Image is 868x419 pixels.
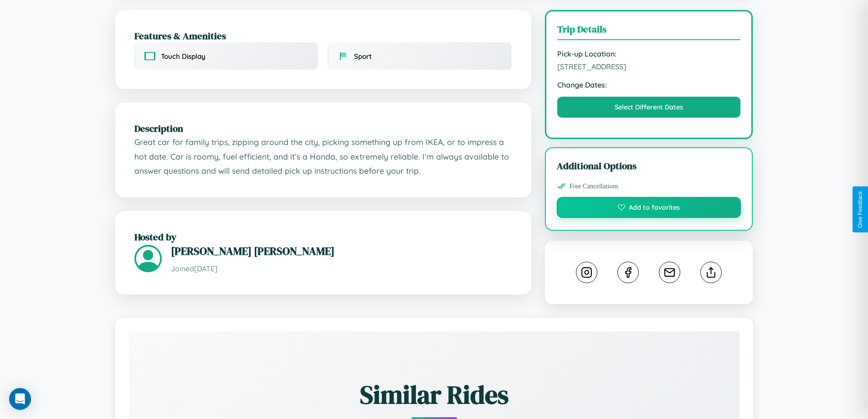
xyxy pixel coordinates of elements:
[161,52,205,61] span: Touch Display
[171,243,512,259] h3: [PERSON_NAME] [PERSON_NAME]
[354,52,372,61] span: Sport
[557,80,741,89] strong: Change Dates:
[134,122,512,135] h2: Description
[557,49,741,58] strong: Pick-up Location:
[171,262,512,275] p: Joined [DATE]
[161,377,708,412] h2: Similar Rides
[557,197,741,218] button: Add to favorites
[857,191,863,228] div: Give Feedback
[557,62,741,71] span: [STREET_ADDRESS]
[9,388,31,410] div: Open Intercom Messenger
[134,29,512,42] h2: Features & Amenities
[134,230,512,243] h2: Hosted by
[570,182,619,190] span: Free Cancellations
[557,22,741,40] h3: Trip Details
[557,97,741,118] button: Select Different Dates
[134,135,512,178] p: Great car for family trips, zipping around the city, picking something up from IKEA, or to impres...
[557,159,741,172] h3: Additional Options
